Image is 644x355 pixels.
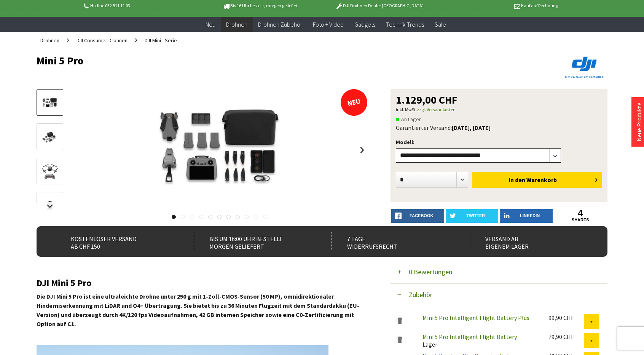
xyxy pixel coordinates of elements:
a: zzgl. Versandkosten [417,107,456,112]
p: Kauf auf Rechnung [439,1,558,10]
div: 7 Tage Widerrufsrecht [332,232,453,251]
div: 99,90 CHF [548,314,584,321]
span: facebook [410,213,433,218]
div: Kostenloser Versand ab CHF 150 [56,232,177,251]
img: Mini 5 Pro Intelligent Flight Battery [391,333,410,345]
span: Drohnen Zubehör [258,21,302,28]
span: Drohnen [40,37,59,44]
span: Sale [435,21,446,28]
a: Neu [200,17,221,32]
button: In den Warenkorb [472,172,602,188]
p: Modell: [396,138,602,147]
a: Mini 5 Pro Intelligent Flight Battery Plus [422,314,529,321]
img: Mini 5 Pro [128,89,311,211]
img: Vorschau: Mini 5 Pro [39,96,61,110]
span: twitter [466,213,485,218]
span: Technik-Trends [386,21,424,28]
div: 79,90 CHF [548,333,584,341]
span: An Lager [396,115,421,124]
div: Lager [416,333,542,348]
span: DJI Mini - Serie [145,37,177,44]
img: Mini 5 Pro Intelligent Flight Battery Plus [391,314,410,326]
a: Mini 5 Pro Intelligent Flight Battery [422,333,517,341]
p: inkl. MwSt. [396,105,602,114]
span: LinkedIn [520,213,540,218]
button: Zubehör [391,283,607,306]
span: 1.129,00 CHF [396,94,457,105]
button: 0 Bewertungen [391,261,607,283]
a: DJI Consumer Drohnen [73,32,131,49]
span: Gadgets [354,21,375,28]
span: Warenkorb [526,176,557,184]
a: Sale [429,17,451,32]
p: Hotline 032 511 11 03 [82,1,201,10]
img: DJI [562,55,607,80]
span: Drohnen [226,21,247,28]
a: Drohnen [221,17,253,32]
span: In den [509,176,525,184]
div: Garantierter Versand: [396,124,602,131]
p: Bis 16 Uhr bestellt, morgen geliefert. [201,1,320,10]
a: Technik-Trends [381,17,429,32]
a: LinkedIn [500,209,553,223]
div: Bis um 16:00 Uhr bestellt Morgen geliefert [194,232,315,251]
h2: DJI Mini 5 Pro [37,278,368,288]
a: Drohnen Zubehör [253,17,308,32]
h1: Mini 5 Pro [37,55,493,66]
p: DJI Drohnen Dealer [GEOGRAPHIC_DATA] [320,1,439,10]
a: Neue Produkte [635,102,643,141]
span: Foto + Video [313,21,344,28]
a: DJI Mini - Serie [141,32,181,49]
div: Versand ab eigenem Lager [470,232,591,251]
a: Foto + Video [308,17,349,32]
a: Drohnen [37,32,63,49]
a: twitter [446,209,499,223]
strong: Die DJI Mini 5 Pro ist eine ultraleichte Drohne unter 250 g mit 1-Zoll-CMOS-Sensor (50 MP), omnid... [37,293,359,328]
span: DJI Consumer Drohnen [77,37,128,44]
a: facebook [391,209,444,223]
a: 4 [554,209,607,217]
a: Gadgets [349,17,381,32]
a: shares [554,217,607,222]
span: Neu [206,21,215,28]
b: [DATE], [DATE] [452,124,491,131]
